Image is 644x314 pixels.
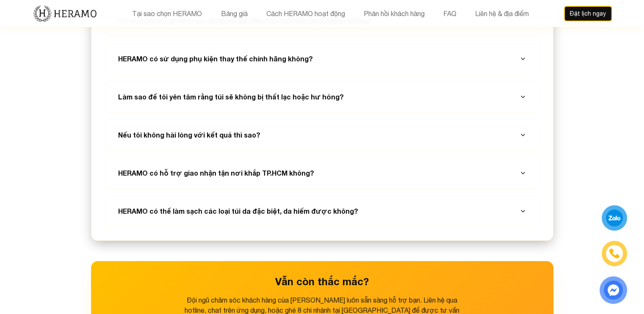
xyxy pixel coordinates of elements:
[263,8,347,19] button: Cách HERAMO hoạt động
[33,5,97,22] img: new-logo.3f60348b.png
[472,8,531,19] button: Liên hệ & địa điểm
[116,120,529,150] button: Nếu tôi không hài lòng với kết quả thì sao?
[361,8,427,19] button: Phản hồi khách hàng
[116,82,529,112] button: Làm sao để tôi yên tâm rằng túi sẽ không bị thất lạc hoặc hư hỏng?
[609,248,619,259] img: phone-icon
[564,6,612,21] button: Đặt lịch ngay
[130,8,205,19] button: Tại sao chọn HERAMO
[116,196,529,226] button: HERAMO có thể làm sạch các loại túi da đặc biệt, da hiếm được không?
[603,242,626,265] a: phone-icon
[218,8,250,19] button: Bảng giá
[105,275,540,288] h3: Vẫn còn thắc mắc?
[116,44,529,74] button: HERAMO có sử dụng phụ kiện thay thế chính hãng không?
[116,158,529,188] button: HERAMO có hỗ trợ giao nhận tận nơi khắp TP.HCM không?
[440,8,459,19] button: FAQ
